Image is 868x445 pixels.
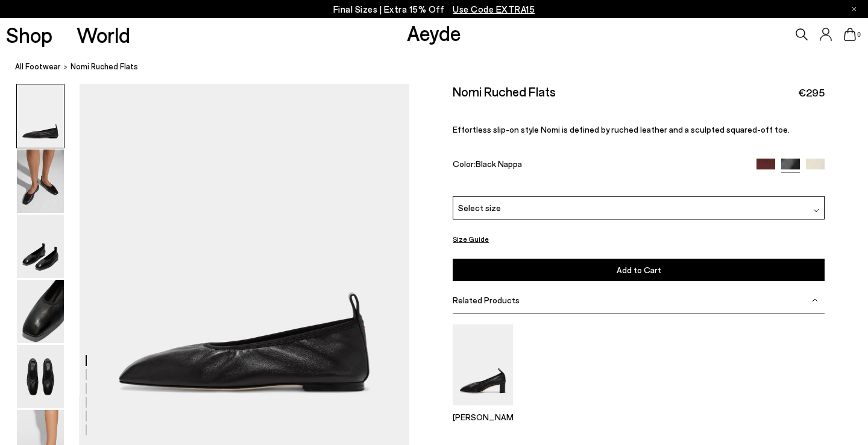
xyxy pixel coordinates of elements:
[17,345,64,408] img: Nomi Ruched Flats - Image 5
[77,24,130,45] a: World
[453,159,744,172] div: Color:
[333,2,535,17] p: Final Sizes | Extra 15% Off
[71,60,138,73] span: Nomi Ruched Flats
[856,31,862,38] span: 0
[17,150,64,213] img: Nomi Ruched Flats - Image 2
[15,60,61,73] a: All Footwear
[617,265,661,275] span: Add to Cart
[453,124,825,134] p: Effortless slip-on style Nomi is defined by ruched leather and a sculpted squared-off toe.
[798,85,825,100] span: €295
[813,207,819,213] img: svg%3E
[453,259,825,281] button: Add to Cart
[458,201,501,214] span: Select size
[844,28,856,41] a: 0
[15,51,868,84] nav: breadcrumb
[6,24,52,45] a: Shop
[453,232,489,247] button: Size Guide
[17,84,64,148] img: Nomi Ruched Flats - Image 1
[453,84,556,99] h2: Nomi Ruched Flats
[476,159,522,169] span: Black Nappa
[453,4,535,14] span: Navigate to /collections/ss25-final-sizes
[453,397,513,422] a: Narissa Ruched Pumps [PERSON_NAME]
[453,295,520,305] span: Related Products
[17,215,64,278] img: Nomi Ruched Flats - Image 3
[407,20,461,45] a: Aeyde
[812,297,818,303] img: svg%3E
[453,412,513,422] p: [PERSON_NAME]
[453,324,513,405] img: Narissa Ruched Pumps
[17,280,64,343] img: Nomi Ruched Flats - Image 4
